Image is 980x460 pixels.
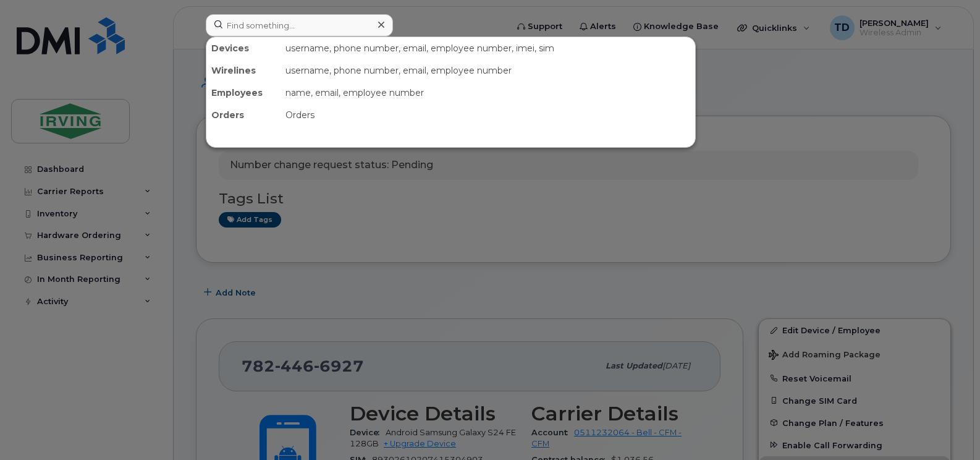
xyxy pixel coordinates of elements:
div: username, phone number, email, employee number [281,59,695,82]
div: username, phone number, email, employee number, imei, sim [281,37,695,59]
div: name, email, employee number [281,82,695,104]
div: Orders [206,104,281,126]
div: Orders [281,104,695,126]
div: Wirelines [206,59,281,82]
div: Employees [206,82,281,104]
div: Devices [206,37,281,59]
